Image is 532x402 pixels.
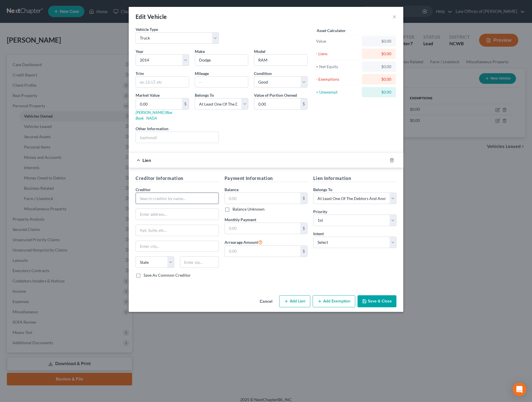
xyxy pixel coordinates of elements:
div: $ [300,223,307,234]
h5: Payment Information [225,175,308,182]
span: Belongs To [195,93,214,98]
label: Save As Common Creditor [144,272,191,278]
div: - Exemptions [316,76,359,82]
h5: Lien Information [313,175,396,182]
label: Balance [225,187,239,193]
div: Edit Vehicle [136,13,167,21]
label: Arrearage Amount [225,239,263,245]
span: Priority [313,209,327,214]
div: Value [316,38,359,44]
button: Add Exemption [313,295,355,307]
div: $ [300,246,307,257]
label: Balance Unknown [233,206,265,212]
label: Other Information [136,126,168,132]
label: Condition [254,70,272,76]
input: ex. Altima [254,55,307,66]
div: Open Intercom Messenger [513,383,526,396]
label: Vehicle Type [136,26,158,32]
span: Lien [142,157,151,163]
input: ex. Nissan [195,55,248,66]
input: 0.00 [225,246,301,257]
input: ex. LS, LT, etc [136,77,189,88]
div: $0.00 [366,64,391,70]
span: Creditor [136,187,151,192]
div: $0.00 [366,89,391,95]
label: Value of Portion Owned [254,92,297,98]
label: Asset Calculator [317,27,346,33]
div: $ [300,193,307,204]
div: $0.00 [366,51,391,57]
input: 0.00 [225,193,301,204]
input: (optional) [136,132,219,143]
button: Add Lien [279,295,310,307]
label: Year [136,48,144,54]
label: Trim [136,70,144,76]
div: $0.00 [366,38,391,44]
label: Intent [313,231,324,237]
button: Save & Close [358,295,396,307]
a: NADA [146,116,157,120]
input: Apt, Suite, etc... [136,225,219,236]
div: $ [300,98,307,109]
label: Market Value [136,92,160,98]
input: Search creditor by name... [136,193,219,204]
input: 0.00 [225,223,301,234]
span: Make [195,49,205,54]
input: -- [195,77,248,88]
button: Cancel [255,296,277,307]
div: = Net Equity [316,64,359,70]
input: Enter address... [136,209,219,220]
button: × [392,13,396,20]
div: - Liens [316,51,359,57]
label: Mileage [195,70,209,76]
a: [PERSON_NAME] Blue Book [136,110,172,120]
input: Enter zip... [180,256,219,268]
div: = Unexempt [316,89,359,95]
input: 0.00 [136,98,182,109]
label: Model [254,48,265,54]
span: Belongs To [313,187,332,192]
div: $0.00 [366,76,391,82]
input: 0.00 [254,98,300,109]
h5: Creditor Information [136,175,219,182]
input: Enter city... [136,241,219,252]
div: $ [182,98,189,109]
label: Monthly Payment [225,217,256,223]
